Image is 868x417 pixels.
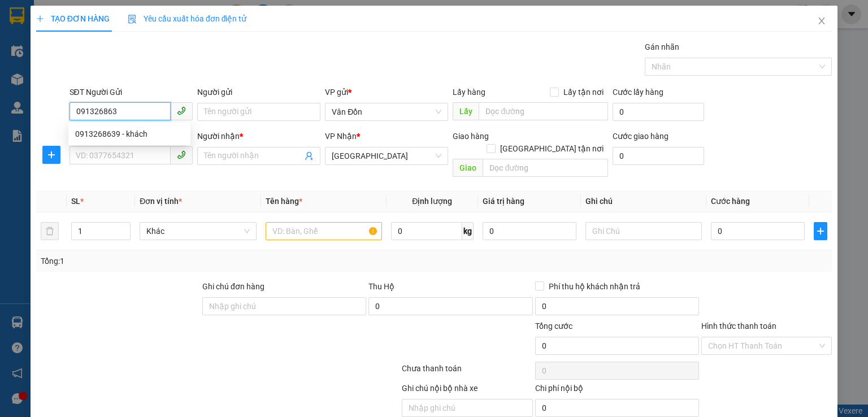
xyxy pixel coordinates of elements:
span: Tổng cước [535,322,572,331]
span: phone [177,150,186,159]
span: Giao [453,159,483,177]
button: plus [814,222,827,240]
span: Hà Nội [332,147,441,164]
span: Lấy [453,102,479,120]
span: Lấy hàng [453,88,485,97]
span: plus [43,150,60,159]
button: delete [41,222,59,240]
span: SL [71,197,80,206]
span: close [817,16,826,25]
span: Lấy tận nơi [559,86,608,98]
div: 0913268639 - khách [68,125,190,143]
span: [GEOGRAPHIC_DATA] tận nơi [496,142,608,155]
span: Đơn vị tính [140,197,182,206]
span: Cước hàng [711,197,750,206]
div: SĐT Người Gửi [70,86,193,98]
input: Ghi chú đơn hàng [202,297,366,315]
input: 0 [483,222,576,240]
div: VP gửi [325,86,448,98]
span: Phí thu hộ khách nhận trả [544,280,645,293]
label: Gán nhãn [645,42,679,51]
span: Yêu cầu xuất hóa đơn điện tử [128,14,247,23]
label: Cước giao hàng [613,132,669,141]
label: Ghi chú đơn hàng [202,282,264,291]
input: Ghi Chú [585,222,702,240]
span: kg [462,222,474,240]
span: VP Nhận [325,132,357,141]
input: Cước lấy hàng [613,103,704,121]
span: Giao hàng [453,132,489,141]
div: Tổng: 1 [41,255,336,267]
span: Vân Đồn [332,103,441,120]
span: Thu Hộ [368,282,394,291]
button: plus [42,146,60,164]
input: VD: Bàn, Ghế [266,222,382,240]
label: Cước lấy hàng [613,88,663,97]
div: Chưa thanh toán [401,362,533,382]
div: Người gửi [197,86,320,98]
span: Khác [146,223,249,240]
div: 0913268639 - khách [75,128,184,140]
span: Tên hàng [266,197,302,206]
input: Dọc đường [479,102,608,120]
span: Giá trị hàng [483,197,524,206]
label: Hình thức thanh toán [701,322,776,331]
input: Nhập ghi chú [402,399,532,417]
th: Ghi chú [581,190,706,212]
span: user-add [305,151,314,160]
button: Close [806,6,837,37]
div: Người nhận [197,130,320,142]
div: Ghi chú nội bộ nhà xe [402,382,532,399]
img: icon [128,15,137,24]
input: Cước giao hàng [613,147,704,165]
input: Dọc đường [483,159,608,177]
span: phone [177,106,186,115]
span: plus [814,227,827,236]
div: Chi phí nội bộ [535,382,699,399]
span: TẠO ĐƠN HÀNG [36,14,110,23]
span: Định lượng [412,197,452,206]
span: plus [36,15,44,23]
